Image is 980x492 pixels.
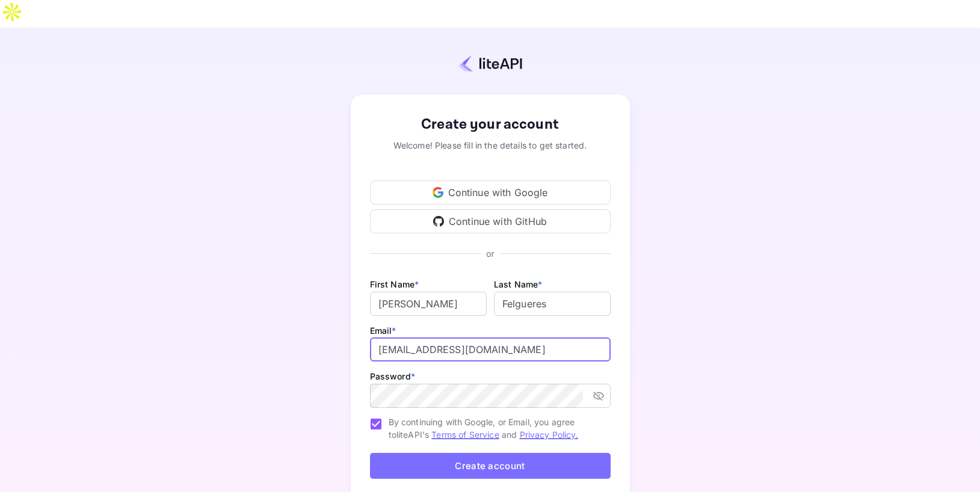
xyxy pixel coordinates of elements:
button: Create account [370,453,611,479]
label: Last Name [494,279,543,289]
input: johndoe@gmail.com [370,337,611,361]
div: Continue with GitHub [370,209,611,233]
span: By continuing with Google, or Email, you agree to liteAPI's and [389,416,601,441]
label: Password [370,371,415,381]
div: Welcome! Please fill in the details to get started. [370,139,611,152]
input: Doe [494,292,611,316]
input: John [370,292,487,316]
div: Create your account [370,114,611,135]
label: Email [370,325,396,336]
div: Continue with Google [370,180,611,204]
a: Privacy Policy. [520,429,578,440]
a: Terms of Service [431,429,499,440]
button: toggle password visibility [588,385,609,407]
img: liteapi [458,55,522,72]
label: First Name [370,279,419,289]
